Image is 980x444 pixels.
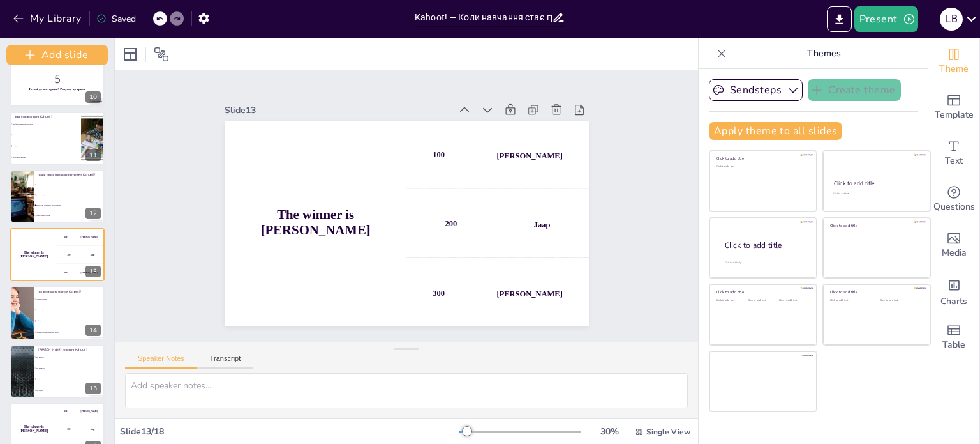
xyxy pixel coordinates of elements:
span: Лише візуальні [36,184,104,186]
div: Click to add title [830,223,921,228]
button: Speaker Notes [125,355,197,369]
p: Який стиль навчання підтримує Kahoot!? [38,172,100,177]
div: Add images, graphics, shapes or video [928,222,979,268]
span: Це нудно [36,389,104,391]
div: 300 [346,252,538,402]
h4: The winner is [PERSON_NAME] [233,116,406,233]
button: My Library [10,8,87,29]
button: Present [854,6,918,32]
div: Click to add title [716,156,808,161]
div: Click to add text [716,299,745,302]
div: 100 [57,403,105,420]
div: 12 [10,170,105,223]
span: Text [945,154,963,168]
div: Layout [120,44,140,65]
div: Click to add text [716,165,808,169]
div: Click to add title [834,180,919,187]
div: 15 [85,383,101,394]
div: Click to add text [748,299,776,302]
span: Тільки в комп'ютерному класі [36,331,104,333]
div: Click to add title [830,289,921,295]
div: Add ready made slides [928,84,979,130]
div: 200 [381,192,572,342]
span: Це весело [36,356,104,358]
button: Apply theme to all slides [709,122,842,140]
span: Тільки в класі [36,298,104,300]
button: L B [940,6,963,32]
div: 14 [85,325,101,336]
p: Themes [732,38,916,69]
p: 5 [15,70,100,88]
div: Add a table [928,314,979,360]
div: Add text boxes [928,130,979,176]
div: 10 [85,91,101,103]
div: Change the overall theme [928,38,979,84]
div: 200 [57,246,105,263]
p: Яка основна мета Kahoot!? [15,114,76,119]
div: Jaap [91,429,95,431]
div: Slide 13 [293,26,496,150]
div: 200 [57,421,105,438]
div: Jaap [91,254,95,256]
span: В будь-якому місці [36,320,104,322]
span: Залучити батьків [13,156,80,158]
div: Click to add title [716,289,808,295]
div: Get real-time input from your audience [928,176,979,222]
span: Візуальні, аудіальні, кінестетичні [36,204,104,206]
div: Click to add body [725,261,805,264]
div: 30 % [594,425,625,438]
div: Click to add text [833,192,918,195]
h4: The winner is [PERSON_NAME] [10,425,57,433]
button: Sendsteps [709,79,803,101]
div: 10 [10,53,105,106]
h4: The winner is [PERSON_NAME] [10,250,57,258]
span: Table [942,338,965,352]
button: Create theme [808,79,901,101]
div: Jaap [505,282,524,298]
p: [PERSON_NAME] перевага Kahoot!? [38,348,100,352]
span: Тільки вдома [36,309,104,310]
span: Template [935,108,974,122]
p: Як ви можете грати в Kahoot!? [38,289,100,293]
div: [PERSON_NAME] [507,204,569,245]
div: 13 [10,228,105,281]
span: Поєднати гру та навчання [13,145,80,147]
div: L B [940,8,963,31]
div: Slide 13 / 18 [120,425,459,438]
span: Media [942,246,967,260]
span: Це корисно [36,367,104,369]
div: 300 [57,264,105,281]
div: 15 [10,345,105,398]
input: Insert title [415,8,552,27]
button: Transcript [197,355,254,369]
div: Click to add text [779,299,808,302]
span: І те, і інше [36,378,104,380]
div: Saved [96,13,136,25]
button: Add slide [6,45,108,65]
div: Click to add text [880,299,920,302]
div: 100 [57,228,105,245]
div: 14 [10,286,105,339]
div: 100 [415,133,607,282]
span: Зробити навчання веселим [13,123,80,125]
span: Зменшити навантаження [13,134,80,136]
span: Theme [939,62,969,76]
span: Лише кінестетичні [36,215,104,217]
div: Add charts and graphs [928,268,979,314]
button: Export to PowerPoint [827,6,852,32]
div: 11 [85,149,101,161]
span: Questions [933,200,975,214]
span: Position [154,47,169,62]
div: [PERSON_NAME] [81,272,98,274]
div: Click to add text [830,299,870,302]
span: Charts [940,295,967,309]
div: 13 [85,266,101,277]
div: 12 [85,208,101,219]
span: [PERSON_NAME] [36,194,104,196]
span: Single View [646,427,690,437]
strong: Готові до вікторини? Рахуємо до трьох! [29,87,85,91]
div: Click to add title [725,240,806,250]
div: 11 [10,112,105,165]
